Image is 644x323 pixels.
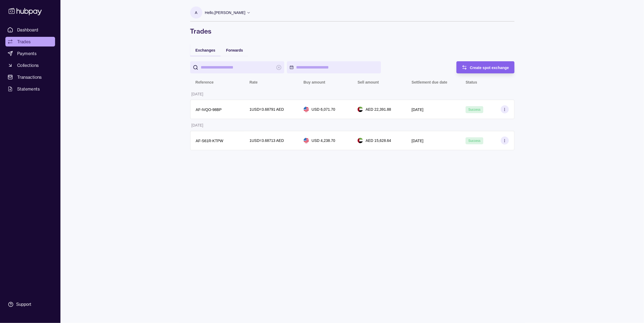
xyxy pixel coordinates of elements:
img: us [304,138,309,143]
a: Collections [5,60,55,70]
p: AED 15,628.64 [366,138,391,143]
span: Forwards [226,48,243,52]
p: AED 22,391.88 [366,106,391,112]
span: Success [468,108,480,112]
p: [DATE] [412,107,423,112]
p: USD 6,071.70 [312,106,335,112]
p: Settlement due date [412,80,447,84]
span: Success [468,139,480,143]
p: USD 4,238.70 [312,138,335,143]
a: Transactions [5,72,55,82]
img: ae [358,138,363,143]
img: ae [358,107,363,112]
span: Transactions [17,74,42,80]
a: Payments [5,49,55,58]
a: Dashboard [5,25,55,35]
p: Buy amount [304,80,325,84]
img: us [304,107,309,112]
p: Rate [250,80,258,84]
p: AF-S61R-KTPW [196,139,224,143]
a: Support [5,299,55,310]
p: Status [466,80,477,84]
p: Hello, [PERSON_NAME] [205,10,246,16]
p: [DATE] [192,123,203,127]
div: Support [16,302,31,307]
p: AF-IVQO-98BP [196,107,222,112]
p: Sell amount [358,80,379,84]
a: Trades [5,37,55,46]
input: search [201,61,274,73]
h1: Trades [190,27,515,35]
span: Trades [17,38,31,45]
span: Payments [17,50,37,57]
p: Reference [196,80,214,84]
p: 1 USD = 3.68713 AED [250,138,284,143]
span: Collections [17,62,39,69]
span: Dashboard [17,27,38,33]
button: Create spot exchange [456,61,515,73]
p: [DATE] [192,92,203,96]
a: Statements [5,84,55,94]
span: Statements [17,86,40,92]
p: A [195,10,197,16]
p: 1 USD = 3.68791 AED [250,106,284,112]
span: Exchanges [196,48,215,52]
span: Create spot exchange [470,66,509,70]
p: [DATE] [412,139,423,143]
